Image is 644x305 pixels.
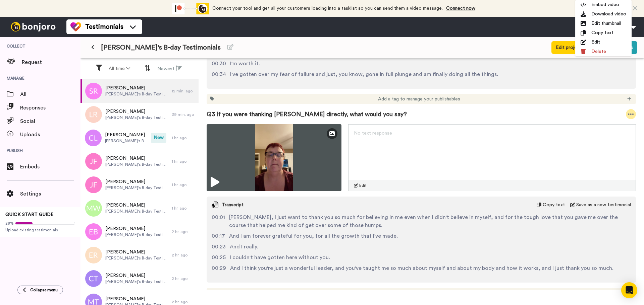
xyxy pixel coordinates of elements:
[230,243,258,251] span: And I really.
[575,28,632,37] li: Copy text
[5,227,75,233] span: Upload existing testimonials
[212,202,218,208] img: transcript.svg
[105,155,168,162] span: [PERSON_NAME]
[70,21,81,32] img: tm-color.svg
[172,276,195,281] div: 2 hr. ago
[212,213,225,229] span: 00:01
[446,6,475,11] a: Connect now
[551,41,586,54] button: Edit project
[105,162,168,167] span: [PERSON_NAME]'s B-day Testimonials
[172,3,209,14] div: animation
[105,91,168,97] span: [PERSON_NAME]'s B-day Testimonials
[222,202,244,208] span: Transcript
[151,133,166,143] span: New
[172,206,195,211] div: 1 hr. ago
[85,247,102,263] img: er.png
[85,223,102,240] img: eb.png
[105,132,148,138] span: [PERSON_NAME]
[212,6,443,11] span: Connect your tool and get all your customers loading into a tasklist so you can send them a video...
[30,287,58,293] span: Collapse menu
[105,185,168,190] span: [PERSON_NAME]'s B-day Testimonials
[85,83,102,99] img: sr.png
[20,190,80,198] span: Settings
[172,252,195,258] div: 2 hr. ago
[105,296,168,302] span: [PERSON_NAME]
[105,255,168,261] span: [PERSON_NAME]'s B-day Testimonials
[172,135,195,141] div: 1 hr. ago
[575,47,632,56] li: Delete
[212,60,226,68] span: 00:30
[22,58,80,66] span: Request
[207,109,407,119] span: Q3 If you were thanking [PERSON_NAME] directly, what would you say?
[80,267,199,290] a: [PERSON_NAME][PERSON_NAME]'s B-day Testimonials2 hr. ago
[212,253,226,261] span: 00:25
[105,279,168,284] span: [PERSON_NAME]'s B-day Testimonials
[105,115,168,120] span: [PERSON_NAME]'s B-day Testimonials
[105,209,168,214] span: [PERSON_NAME]'s B-day Testimonials
[80,103,199,126] a: [PERSON_NAME][PERSON_NAME]'s B-day Testimonials39 min. ago
[85,22,123,31] span: Testimonials
[80,173,199,197] a: [PERSON_NAME][PERSON_NAME]'s B-day Testimonials1 hr. ago
[105,108,168,115] span: [PERSON_NAME]
[105,63,134,75] button: All time
[229,213,631,229] span: [PERSON_NAME], I just want to thank you so much for believing in me even when I didn't believe in...
[212,232,225,240] span: 00:17
[105,232,168,237] span: [PERSON_NAME]'s B-day Testimonials
[5,212,54,217] span: QUICK START GUIDE
[105,138,148,144] span: [PERSON_NAME]'s B-day Testimonials
[20,117,80,125] span: Social
[207,124,341,191] img: 9035e243-e79a-475d-b824-576654eae0e3-thumbnail_full-1758067358.jpg
[80,243,199,267] a: [PERSON_NAME][PERSON_NAME]'s B-day Testimonials2 hr. ago
[575,37,632,47] li: Edit
[575,9,632,19] li: Download video
[105,85,168,91] span: [PERSON_NAME]
[85,153,102,170] img: jf.png
[20,90,80,98] span: All
[621,282,637,298] div: Open Intercom Messenger
[80,126,199,150] a: [PERSON_NAME][PERSON_NAME]'s B-day TestimonialsNew1 hr. ago
[543,202,565,208] span: Copy text
[105,202,168,209] span: [PERSON_NAME]
[80,79,199,103] a: [PERSON_NAME][PERSON_NAME]'s B-day Testimonials12 min. ago
[20,131,80,139] span: Uploads
[105,178,168,185] span: [PERSON_NAME]
[172,88,195,94] div: 12 min. ago
[17,286,63,294] button: Collapse menu
[20,163,80,171] span: Embeds
[80,150,199,173] a: [PERSON_NAME][PERSON_NAME]'s B-day Testimonials1 hr. ago
[212,264,226,272] span: 00:29
[101,43,221,52] span: [PERSON_NAME]'s B-day Testimonials
[85,130,102,146] img: cl.png
[85,106,102,123] img: lr.png
[378,96,460,102] span: Add a tag to manage your publishables
[85,200,102,217] img: mw.png
[575,19,632,28] li: Edit thumbnail
[172,182,195,187] div: 1 hr. ago
[8,22,58,31] img: bj-logo-header-white.svg
[354,131,392,136] span: No text response
[230,253,330,261] span: I couldn't have gotten here without you.
[80,220,199,243] a: [PERSON_NAME][PERSON_NAME]'s B-day Testimonials2 hr. ago
[80,197,199,220] a: [PERSON_NAME][PERSON_NAME]'s B-day Testimonials1 hr. ago
[576,202,631,208] span: Save as a new testimonial
[378,290,460,296] span: Add a tag to manage your publishables
[230,60,260,68] span: I'm worth it.
[230,70,498,78] span: I've gotten over my fear of failure and just, you know, gone in full plunge and am finally doing ...
[105,272,168,279] span: [PERSON_NAME]
[85,176,102,193] img: jf.png
[212,70,226,78] span: 00:34
[153,62,186,75] button: Newest
[20,104,80,112] span: Responses
[172,299,195,305] div: 2 hr. ago
[105,225,168,232] span: [PERSON_NAME]
[229,232,398,240] span: And I am forever grateful for you, for all the growth that I've made.
[172,159,195,164] div: 1 hr. ago
[85,270,102,287] img: ct.png
[212,243,226,251] span: 00:23
[359,183,367,188] span: Edit
[172,229,195,234] div: 2 hr. ago
[172,112,195,117] div: 39 min. ago
[5,221,14,226] span: 28%
[230,264,613,272] span: And I think you're just a wonderful leader, and you've taught me so much about myself and about m...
